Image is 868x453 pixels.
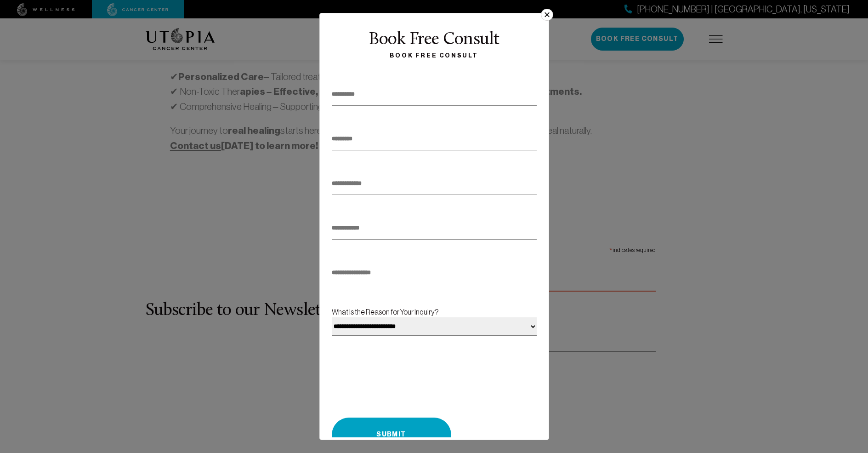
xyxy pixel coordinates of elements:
[329,30,539,50] div: Book Free Consult
[332,358,471,393] iframe: Widget containing checkbox for hCaptcha security challenge
[332,418,451,452] button: Submit
[332,317,537,336] select: What Is the Reason for Your Inquiry?
[329,50,539,61] div: Book Free Consult
[541,9,553,21] button: ×
[332,306,537,350] label: What Is the Reason for Your Inquiry?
